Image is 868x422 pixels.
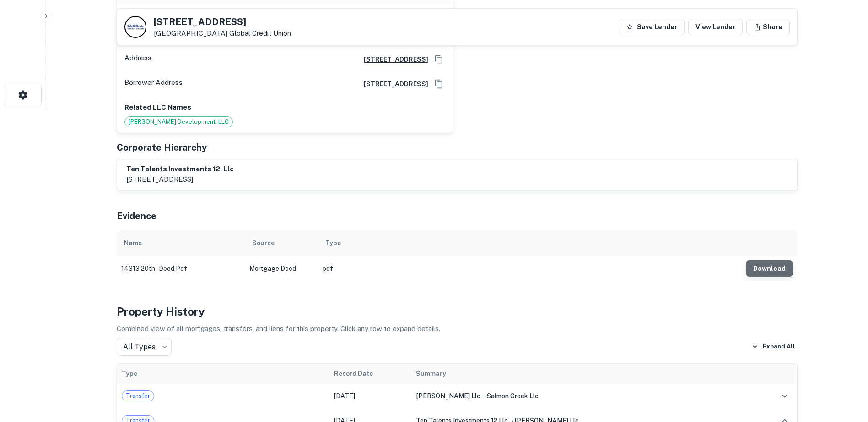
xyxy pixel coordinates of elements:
[126,174,234,185] p: [STREET_ADDRESS]
[125,117,232,127] span: [PERSON_NAME] Development, LLC
[245,256,318,281] td: Mortgage Deed
[117,209,156,223] h5: Evidence
[117,141,207,154] h5: Corporate Hierarchy
[117,364,330,384] th: Type
[117,338,172,356] div: All Types
[325,237,341,248] div: Type
[746,19,790,35] button: Share
[117,230,245,256] th: Name
[356,79,428,89] a: [STREET_ADDRESS]
[411,364,755,384] th: Summary
[746,260,793,277] button: Download
[117,303,798,320] h4: Property History
[154,17,291,26] h5: [STREET_ADDRESS]
[154,29,291,37] p: [GEOGRAPHIC_DATA]
[245,230,318,256] th: Source
[777,388,793,404] button: expand row
[749,340,798,353] button: Expand All
[126,164,234,174] h6: ten talents investments 12, llc
[432,77,446,91] button: Copy Address
[124,53,151,66] p: Address
[329,364,411,384] th: Record Date
[318,256,741,281] td: pdf
[619,19,685,35] button: Save Lender
[356,54,428,64] a: [STREET_ADDRESS]
[822,320,868,364] iframe: Chat Widget
[117,256,245,281] td: 14313 20th - deed.pdf
[124,237,142,248] div: Name
[416,392,480,400] span: [PERSON_NAME] llc
[124,102,446,113] p: Related LLC Names
[487,392,539,400] span: salmon creek llc
[117,323,798,334] p: Combined view of all mortgages, transfers, and liens for this property. Click any row to expand d...
[318,230,741,256] th: Type
[122,391,154,401] span: Transfer
[416,391,750,401] div: →
[229,29,291,37] a: Global Credit Union
[117,230,798,281] div: scrollable content
[124,77,183,91] p: Borrower Address
[252,237,275,248] div: Source
[432,53,446,66] button: Copy Address
[329,384,411,408] td: [DATE]
[688,19,743,35] a: View Lender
